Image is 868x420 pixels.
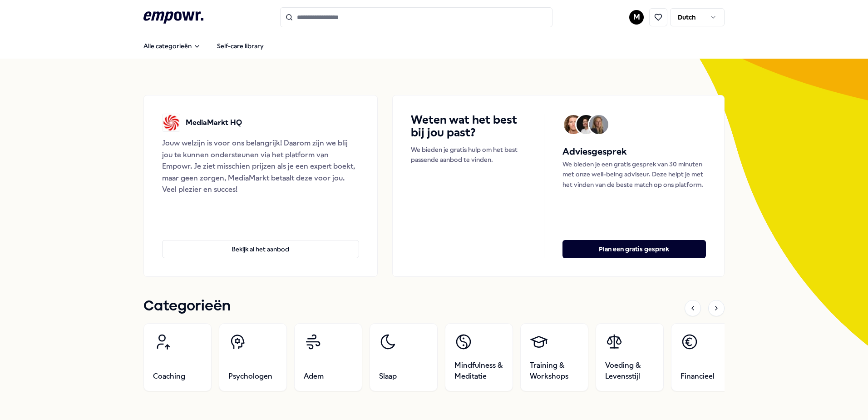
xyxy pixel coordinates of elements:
[136,37,208,55] button: Alle categorieën
[186,117,242,129] p: MediaMarkt HQ
[136,37,271,55] nav: Main
[143,295,231,318] h1: Categorieën
[162,114,180,132] img: MediaMarkt HQ
[445,323,513,391] a: Mindfulness & Meditatie
[530,360,579,382] span: Training & Workshops
[162,240,359,258] button: Bekijk al het aanbod
[379,371,397,382] span: Slaap
[577,115,596,134] img: Avatar
[629,10,644,25] button: M
[219,323,287,391] a: Psychologen
[280,7,552,27] input: Search for products, categories or subcategories
[562,145,706,159] h5: Adviesgesprek
[153,371,185,382] span: Coaching
[162,225,359,258] a: Bekijk al het aanbod
[411,145,526,165] p: We bieden je gratis hulp om het best passende aanbod te vinden.
[143,323,212,391] a: Coaching
[162,137,359,195] div: Jouw welzijn is voor ons belangrijk! Daarom zijn we blij jou te kunnen ondersteunen via het platf...
[304,371,324,382] span: Adem
[589,115,608,134] img: Avatar
[596,323,664,391] a: Voeding & Levensstijl
[681,371,715,382] span: Financieel
[210,37,271,55] a: Self-care library
[671,323,739,391] a: Financieel
[370,323,438,391] a: Slaap
[454,360,503,382] span: Mindfulness & Meditatie
[294,323,362,391] a: Adem
[562,159,706,190] p: We bieden je een gratis gesprek van 30 minuten met onze well-being adviseur. Deze helpt je met he...
[564,115,583,134] img: Avatar
[228,371,272,382] span: Psychologen
[520,323,588,391] a: Training & Workshops
[411,114,526,139] h4: Weten wat het best bij jou past?
[562,240,706,258] button: Plan een gratis gesprek
[605,360,654,382] span: Voeding & Levensstijl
